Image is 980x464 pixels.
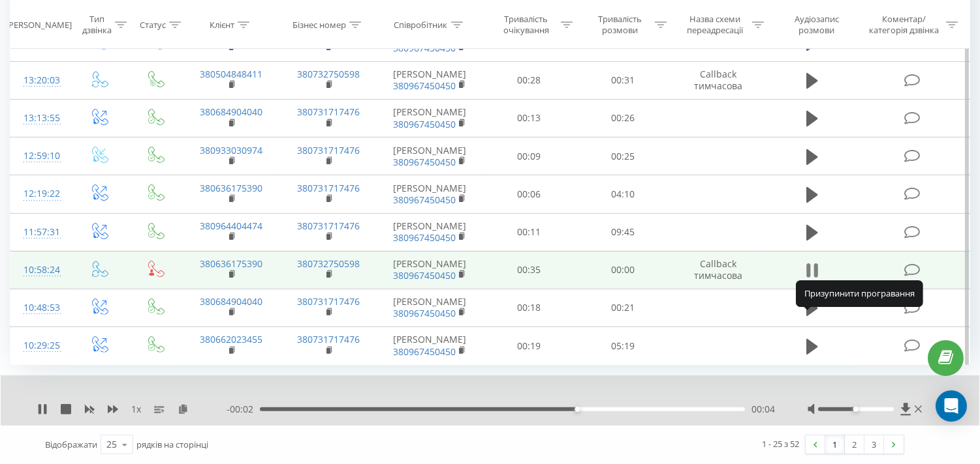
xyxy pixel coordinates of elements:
td: 00:00 [576,251,670,289]
a: 380636175390 [200,182,262,194]
a: 380933030974 [200,144,262,156]
div: 1 - 25 з 52 [762,437,799,450]
td: 00:31 [576,61,670,99]
td: [PERSON_NAME] [377,99,482,137]
div: 10:58:24 [24,257,57,283]
div: Бізнес номер [292,19,346,30]
td: 00:06 [482,175,577,213]
div: 12:19:22 [24,181,57,207]
div: 12:59:10 [24,143,57,169]
td: 05:19 [576,327,670,365]
a: 380967450450 [393,307,456,319]
a: 380731717476 [297,333,360,345]
td: 00:18 [482,289,577,326]
a: 380731717476 [297,182,360,194]
div: 13:20:03 [24,68,57,93]
div: 13:13:55 [24,106,57,131]
td: [PERSON_NAME] [377,213,482,251]
td: [PERSON_NAME] [377,289,482,326]
a: 380732750598 [297,257,360,270]
a: 380967450450 [393,156,456,168]
a: 380731717476 [297,144,360,156]
div: 25 [106,438,117,451]
div: Коментар/категорія дзвінка [866,14,943,36]
td: 00:26 [576,99,670,137]
td: 00:19 [482,327,577,365]
a: 380967450450 [393,269,456,282]
td: 00:28 [482,61,577,99]
td: Callback тимчасова [670,61,767,99]
div: Аудіозапис розмови [779,14,854,36]
td: 00:09 [482,138,577,175]
td: 00:13 [482,99,577,137]
div: [PERSON_NAME] [6,19,72,30]
div: 11:57:31 [24,220,57,245]
td: 00:11 [482,213,577,251]
a: 380964404474 [200,220,262,232]
td: 04:10 [576,175,670,213]
a: 380504848411 [200,68,262,80]
a: 3 [864,435,884,454]
span: 00:04 [751,403,775,416]
td: 00:25 [576,138,670,175]
a: 380732750598 [297,68,360,80]
td: 00:35 [482,251,577,289]
span: 1 x [131,403,141,416]
a: 380967450450 [393,80,456,92]
div: Тип дзвінка [82,14,112,36]
a: 380967450450 [393,194,456,206]
td: [PERSON_NAME] [377,61,482,99]
div: Accessibility label [575,407,580,412]
a: 380731717476 [297,220,360,232]
span: рядків на сторінці [136,439,208,450]
div: 10:29:25 [24,333,57,358]
div: Статус [140,19,166,30]
span: Відображати [45,439,97,450]
a: 380636175390 [200,257,262,270]
span: - 00:02 [227,403,260,416]
td: [PERSON_NAME] [377,251,482,289]
div: Тривалість розмови [588,14,652,36]
td: 09:45 [576,213,670,251]
div: Тривалість очікування [494,14,558,36]
td: [PERSON_NAME] [377,327,482,365]
div: Назва схеми переадресації [682,14,749,36]
div: 10:48:53 [24,295,57,321]
div: Клієнт [210,19,234,30]
a: 380684904040 [200,295,262,308]
td: [PERSON_NAME] [377,175,482,213]
div: Призупинити програвання [796,281,923,307]
div: Open Intercom Messenger [936,390,967,422]
a: 2 [845,435,864,454]
a: 380967450450 [393,118,456,130]
td: Callback тимчасова [670,251,767,289]
td: 00:21 [576,289,670,326]
div: Accessibility label [853,407,859,412]
a: 1 [825,435,845,454]
div: Співробітник [394,19,448,30]
a: 380662023455 [200,333,262,345]
a: 380967450450 [393,345,456,358]
a: 380731717476 [297,106,360,118]
a: 380731717476 [297,295,360,308]
a: 380684904040 [200,106,262,118]
td: [PERSON_NAME] [377,138,482,175]
a: 380967450450 [393,231,456,244]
